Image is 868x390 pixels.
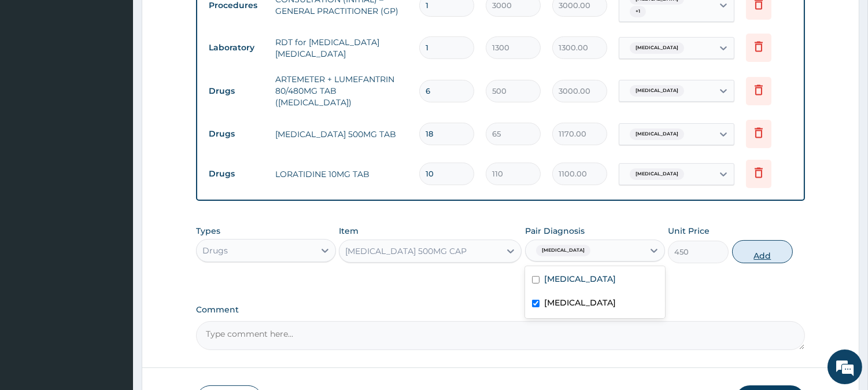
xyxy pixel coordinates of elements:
[630,128,684,140] span: [MEDICAL_DATA]
[732,240,793,263] button: Add
[203,80,269,102] td: Drugs
[345,245,467,257] div: [MEDICAL_DATA] 500MG CAP
[630,168,684,180] span: [MEDICAL_DATA]
[269,163,413,186] td: LORATIDINE 10MG TAB
[630,6,646,17] span: + 1
[269,68,413,114] td: ARTEMETER + LUMEFANTRIN 80/480MG TAB ([MEDICAL_DATA])
[536,245,590,256] span: [MEDICAL_DATA]
[196,305,805,315] label: Comment
[269,31,413,65] td: RDT for [MEDICAL_DATA] [MEDICAL_DATA]
[544,273,616,285] label: [MEDICAL_DATA]
[203,123,269,145] td: Drugs
[60,65,194,80] div: Chat with us now
[630,85,684,97] span: [MEDICAL_DATA]
[203,163,269,185] td: Drugs
[668,225,710,237] label: Unit Price
[544,297,616,308] label: [MEDICAL_DATA]
[190,6,217,34] div: Minimize live chat window
[525,225,585,237] label: Pair Diagnosis
[196,226,220,236] label: Types
[339,225,359,237] label: Item
[203,37,269,58] td: Laboratory
[6,264,220,304] textarea: Type your message and hit 'Enter'
[67,120,160,237] span: We're online!
[269,123,413,146] td: [MEDICAL_DATA] 500MG TAB
[21,58,47,87] img: d_794563401_company_1708531726252_794563401
[630,42,684,54] span: [MEDICAL_DATA]
[202,245,228,256] div: Drugs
